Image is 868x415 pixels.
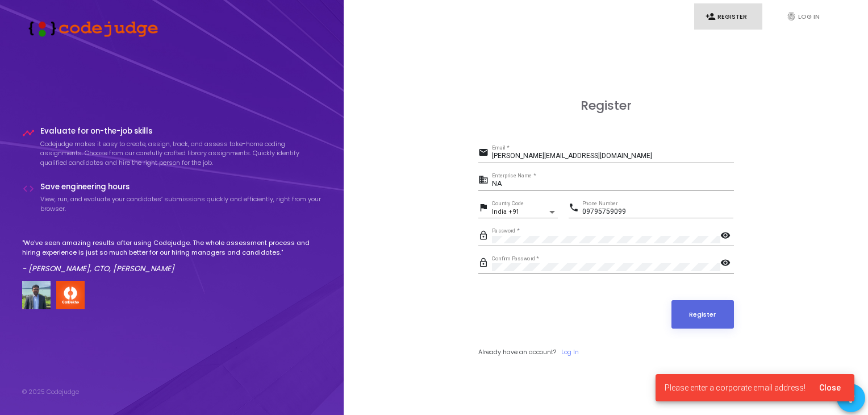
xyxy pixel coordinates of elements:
a: Log In [561,347,579,357]
input: Enterprise Name [492,180,734,188]
i: person_add [706,11,716,22]
mat-icon: business [478,174,492,188]
i: timeline [22,127,35,139]
img: user image [22,281,51,309]
p: "We've seen amazing results after using Codejudge. The whole assessment process and hiring experi... [22,238,322,257]
mat-icon: flag [478,202,492,215]
h4: Evaluate for on-the-job skills [40,127,322,136]
a: fingerprintLog In [775,3,843,30]
mat-icon: visibility [720,230,734,243]
h3: Register [478,98,734,113]
a: person_addRegister [694,3,762,30]
div: © 2025 Codejudge [22,387,79,397]
i: code [22,182,35,195]
i: fingerprint [786,11,796,22]
input: Phone Number [582,208,733,216]
mat-icon: lock_outline [478,257,492,271]
h4: Save engineering hours [40,182,322,192]
span: Please enter a corporate email address! [665,382,806,393]
img: company-logo [56,281,85,309]
span: India +91 [492,208,519,215]
span: Close [819,383,841,392]
p: Codejudge makes it easy to create, assign, track, and assess take-home coding assignments. Choose... [40,139,322,168]
mat-icon: phone [569,202,582,215]
button: Close [810,377,850,398]
input: Email [492,152,734,160]
mat-icon: lock_outline [478,230,492,243]
mat-icon: email [478,147,492,160]
button: Register [671,300,734,329]
span: Already have an account? [478,347,556,356]
mat-icon: visibility [720,257,734,271]
p: View, run, and evaluate your candidates’ submissions quickly and efficiently, right from your bro... [40,194,322,213]
em: - [PERSON_NAME], CTO, [PERSON_NAME] [22,263,174,274]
